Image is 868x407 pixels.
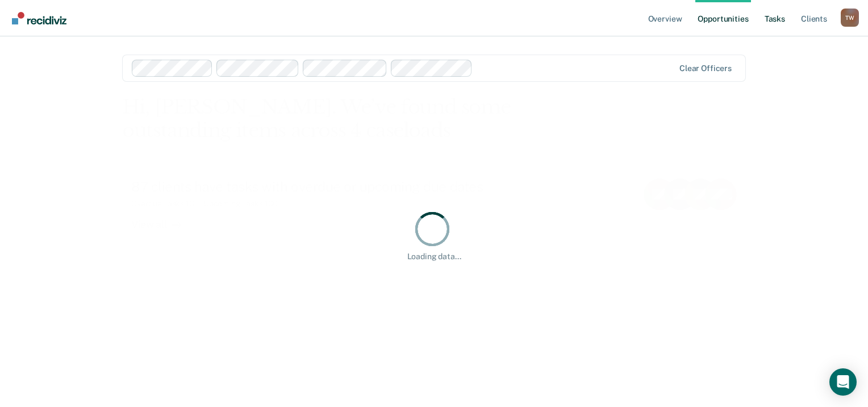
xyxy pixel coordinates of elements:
button: Profile dropdown button [841,9,859,27]
div: T W [841,9,859,27]
img: Recidiviz [12,12,66,24]
div: Loading data... [407,252,461,261]
div: Open Intercom Messenger [829,368,857,396]
div: Clear officers [679,64,732,73]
